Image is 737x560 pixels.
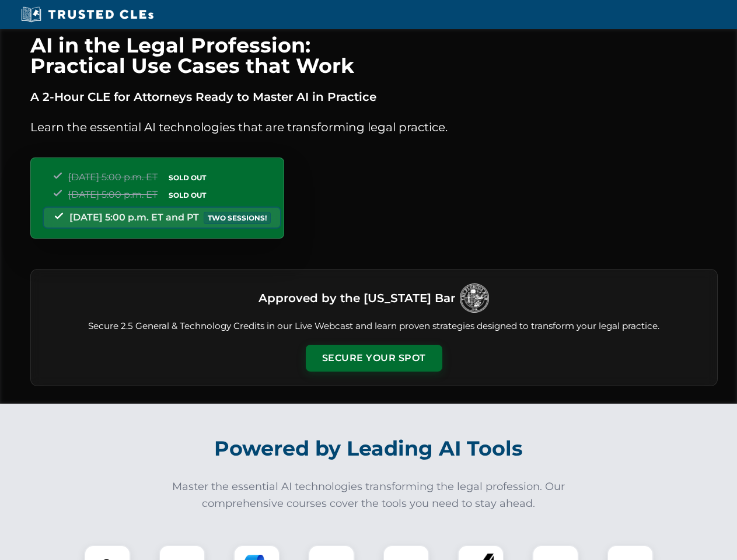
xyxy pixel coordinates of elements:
img: Trusted CLEs [18,6,157,23]
img: Logo [460,283,489,313]
span: [DATE] 5:00 p.m. ET [68,171,158,183]
h2: Powered by Leading AI Tools [46,428,692,469]
span: [DATE] 5:00 p.m. ET [68,189,158,200]
h3: Approved by the [US_STATE] Bar [259,288,455,309]
span: SOLD OUT [165,171,210,184]
p: Secure 2.5 General & Technology Credits in our Live Webcast and learn proven strategies designed ... [45,320,703,333]
p: A 2-Hour CLE for Attorneys Ready to Master AI in Practice [30,87,718,106]
p: Learn the essential AI technologies that are transforming legal practice. [30,118,718,136]
h1: AI in the Legal Profession: Practical Use Cases that Work [30,35,718,76]
span: SOLD OUT [165,189,210,201]
p: Master the essential AI technologies transforming the legal profession. Our comprehensive courses... [165,478,573,512]
button: Secure Your Spot [306,345,442,372]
